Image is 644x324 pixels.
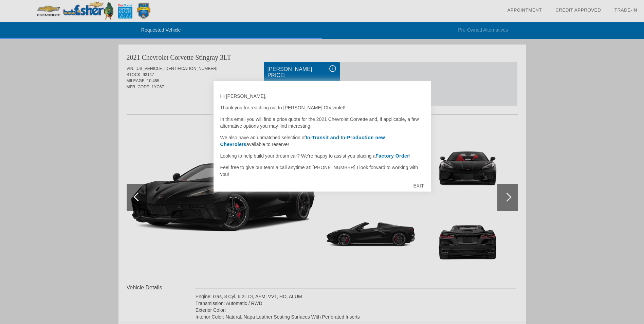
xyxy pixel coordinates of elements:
[555,7,601,13] a: Credit Approved
[220,164,424,178] p: I look forward to working with you!
[220,135,385,147] a: In-Transit and In-Production new Chevrolets
[406,176,430,196] div: EXIT
[614,7,637,13] a: Trade-In
[507,7,542,13] a: Appointment
[220,165,357,170] span: Feel free to give our team a call anytime at: [PHONE_NUMBER].
[220,135,385,147] span: We also have an unmatched selection of available to reserve!
[375,153,409,159] a: Factory Order
[220,153,411,159] span: Looking to help build your dream car? We're happy to assist you placing a !
[220,116,419,129] span: In this email you will find a price quote for the 2021 Chevrolet Corvette and, if applicable, a f...
[220,93,266,99] span: Hi [PERSON_NAME],
[220,105,346,110] span: Thank you for reaching out to [PERSON_NAME] Chevrolet!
